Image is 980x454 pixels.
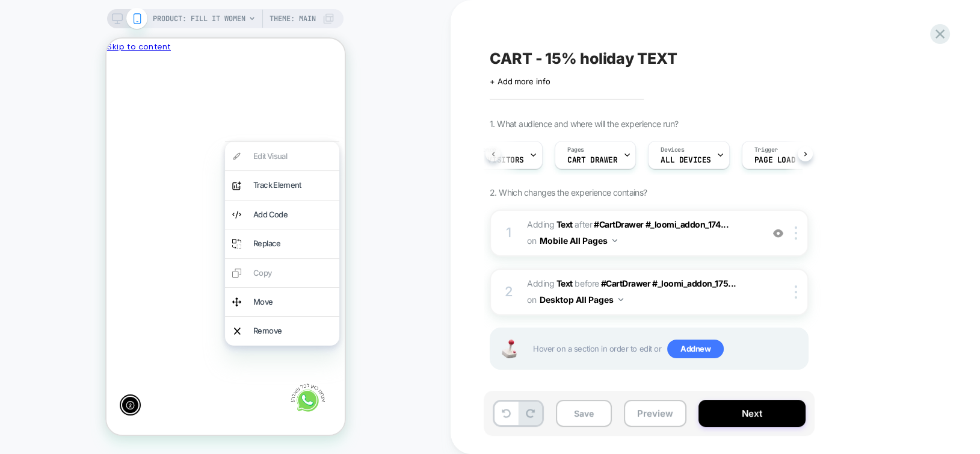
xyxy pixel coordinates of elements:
img: close [795,226,797,240]
span: Page Load [754,156,795,164]
span: BEFORE [575,278,599,288]
img: move element [126,257,135,270]
div: 1 [503,221,515,245]
img: remove element [128,285,134,299]
img: down arrow [612,239,617,242]
div: Replace [147,198,226,212]
div: Move [147,257,226,270]
span: Devices [661,146,684,154]
img: edit code [126,169,135,183]
img: close [795,285,797,299]
div: Add Code [147,169,226,183]
button: Mobile All Pages [540,232,617,249]
span: Trigger [754,146,778,154]
span: on [527,233,536,248]
span: Pages [567,146,584,154]
button: Desktop All Pages [540,291,623,308]
img: 4_260b7fbc-cbab-4c82-b1c1-835e4ab41c0f.png [184,342,220,378]
img: down arrow [618,298,623,301]
span: Adding [527,219,573,229]
button: Preview [624,400,686,427]
span: + Add more info [490,76,550,86]
span: #CartDrawer #_loomi_addon_175... [601,278,736,288]
span: 2. Which changes the experience contains? [490,187,647,197]
span: Hover on a section in order to edit or [533,340,801,359]
button: Next [698,400,806,427]
span: Add new [667,340,724,359]
img: crossed eye [773,228,783,238]
span: on [527,292,536,307]
span: CART - 15% holiday TEXT [490,49,677,67]
span: Theme: MAIN [270,9,316,28]
b: Text [556,278,573,288]
img: Joystick [497,340,521,358]
span: AFTER [575,219,592,229]
div: Track Element [147,140,226,154]
span: ALL DEVICES [661,156,710,164]
div: 2 [503,280,515,304]
span: PRODUCT: Fill it Women [153,9,245,28]
span: 1. What audience and where will the experience run? [490,119,678,129]
button: Save [556,400,612,427]
span: Audience [469,146,496,154]
b: Text [556,219,573,229]
img: replace element [126,198,135,212]
span: CART DRAWER [567,156,617,164]
div: Remove [147,285,226,299]
span: Adding [527,278,573,288]
span: #CartDrawer #_loomi_addon_174... [594,219,729,229]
